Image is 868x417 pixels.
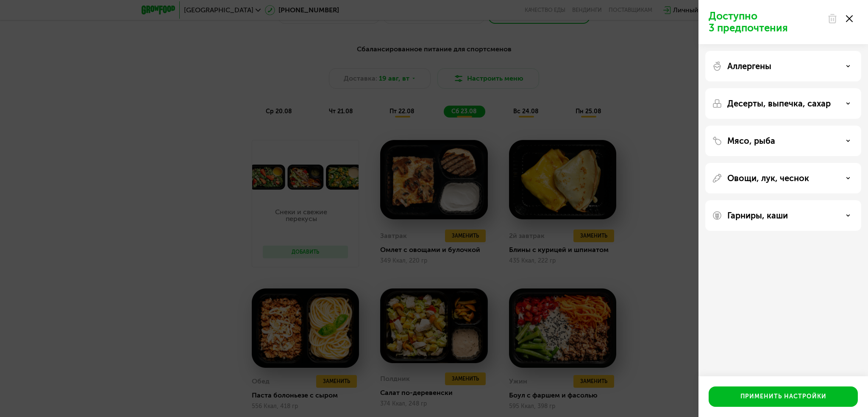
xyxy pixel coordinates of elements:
div: Применить настройки [740,392,826,401]
p: Овощи, лук, чеснок [727,173,809,183]
p: Десерты, выпечка, сахар [727,98,831,109]
button: Применить настройки [709,386,858,407]
p: Аллергены [727,61,771,71]
p: Мясо, рыба [727,136,775,146]
p: Доступно 3 предпочтения [709,10,822,34]
p: Гарниры, каши [727,210,788,221]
